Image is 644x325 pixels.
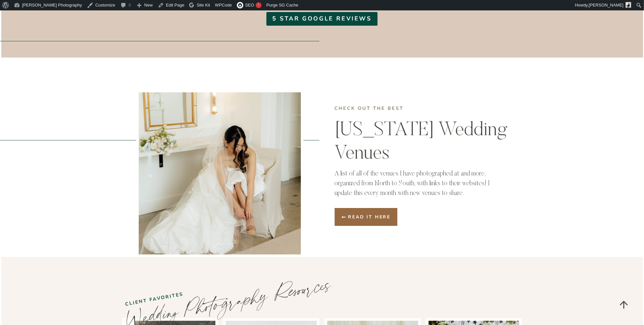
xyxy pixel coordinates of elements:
div: ! [256,2,262,8]
a: Scroll to top [613,294,634,315]
p: check out the best [335,105,508,112]
a: [US_STATE] Wedding Venues [335,121,508,164]
span: SEO [245,3,254,7]
img: bride putting on her shoes [136,90,303,257]
span: Site Kit [197,3,210,7]
a: 5 Star Google Reviews [266,12,378,25]
span: Read it here [348,214,391,220]
p: A list of all of the venues I have photographed at and more, organized from North to South, with ... [335,169,508,198]
a: Read it here [335,208,398,226]
span: 5 Star Google Reviews [272,14,372,23]
span: [PERSON_NAME] [589,3,624,7]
